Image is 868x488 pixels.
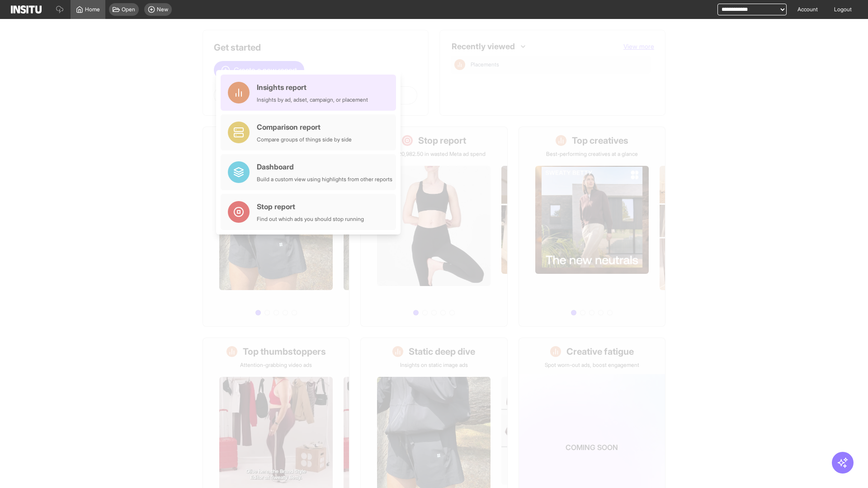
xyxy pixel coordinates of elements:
[11,5,42,14] img: Logo
[85,6,100,13] span: Home
[257,176,392,183] div: Build a custom view using highlights from other reports
[157,6,168,13] span: New
[257,82,368,93] div: Insights report
[257,161,392,172] div: Dashboard
[257,136,352,143] div: Compare groups of things side by side
[257,201,364,212] div: Stop report
[122,6,135,13] span: Open
[257,122,352,132] div: Comparison report
[257,96,368,103] div: Insights by ad, adset, campaign, or placement
[257,216,364,223] div: Find out which ads you should stop running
